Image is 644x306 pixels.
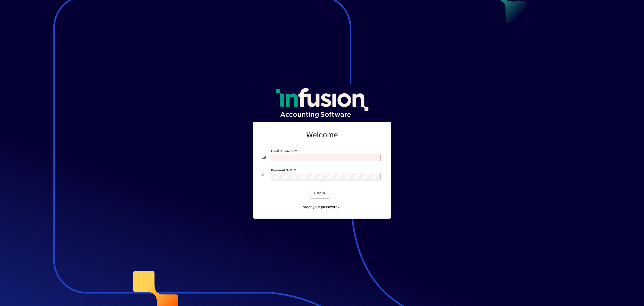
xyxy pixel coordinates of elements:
mat-label: Password or Pin [271,168,294,172]
h2: Welcome [262,130,382,140]
span: Login [314,190,325,196]
button: Login [310,188,330,198]
mat-label: Email or Barcode [271,149,295,153]
a: Forgot your password? [298,202,342,212]
span: Forgot your password? [301,204,339,210]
